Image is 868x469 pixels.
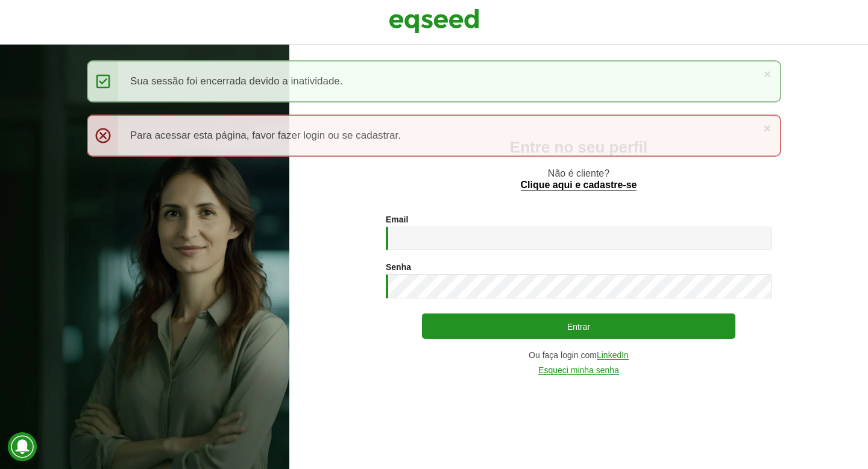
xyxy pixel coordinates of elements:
[764,68,771,80] a: ×
[597,351,629,360] a: LinkedIn
[386,215,408,224] label: Email
[313,168,844,190] p: Não é cliente?
[764,122,771,134] a: ×
[87,60,781,102] div: Sua sessão foi encerrada devido a inatividade.
[538,366,619,375] a: Esqueci minha senha
[386,351,772,360] div: Ou faça login com
[521,180,637,190] a: Clique aqui e cadastre-se
[87,115,781,157] div: Para acessar esta página, favor fazer login ou se cadastrar.
[386,263,411,271] label: Senha
[389,6,479,36] img: EqSeed Logo
[422,313,735,339] button: Entrar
